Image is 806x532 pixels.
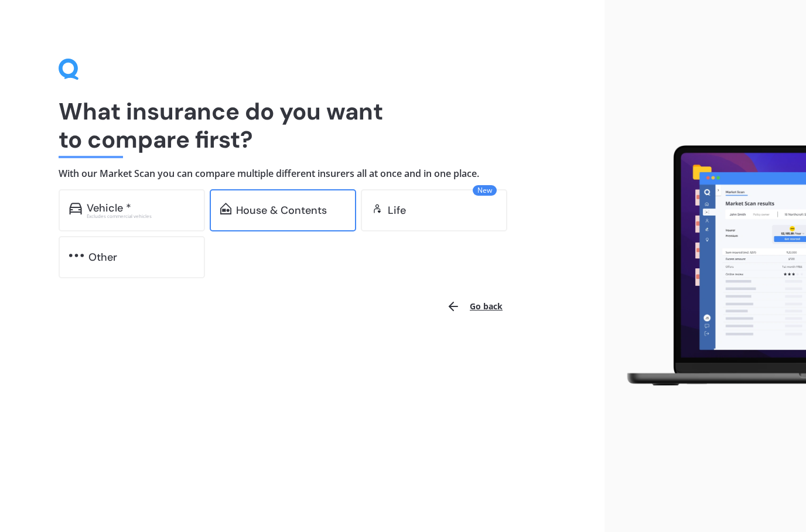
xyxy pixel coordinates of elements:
[473,185,497,196] span: New
[87,214,194,219] div: Excludes commercial vehicles
[88,251,117,263] div: Other
[59,168,546,180] h4: With our Market Scan you can compare multiple different insurers all at once and in one place.
[69,203,82,214] img: car.f15378c7a67c060ca3f3.svg
[371,203,383,214] img: life.f720d6a2d7cdcd3ad642.svg
[59,97,546,154] h1: What insurance do you want to compare first?
[220,203,231,214] img: home-and-contents.b802091223b8502ef2dd.svg
[69,250,84,261] img: other.81dba5aafe580aa69f38.svg
[614,140,806,393] img: laptop.webp
[236,204,327,216] div: House & Contents
[388,204,406,216] div: Life
[439,292,510,320] button: Go back
[87,202,131,214] div: Vehicle *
